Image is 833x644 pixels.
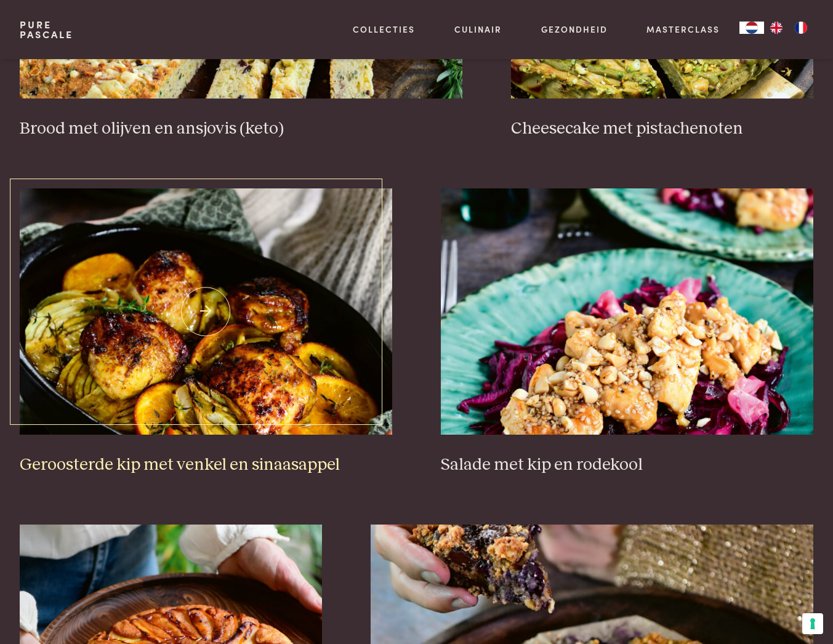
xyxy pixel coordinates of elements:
a: Salade met kip en rodekool Salade met kip en rodekool [441,188,813,475]
ul: Language list [764,22,813,34]
a: NL [739,22,764,34]
img: Geroosterde kip met venkel en sinaasappel [20,188,392,435]
img: Salade met kip en rodekool [441,188,813,435]
a: Culinair [454,23,502,36]
button: Uw voorkeuren voor toestemming voor trackingtechnologieën [802,613,823,634]
div: Language [739,22,764,34]
h3: Cheesecake met pistachenoten [511,118,813,140]
a: FR [789,22,813,34]
a: Geroosterde kip met venkel en sinaasappel Geroosterde kip met venkel en sinaasappel [20,188,392,475]
a: PurePascale [20,20,73,39]
a: Gezondheid [541,23,608,36]
a: Collecties [353,23,415,36]
a: Masterclass [646,23,720,36]
aside: Language selected: Nederlands [739,22,813,34]
a: EN [764,22,789,34]
h3: Geroosterde kip met venkel en sinaasappel [20,454,392,476]
h3: Salade met kip en rodekool [441,454,813,476]
h3: Brood met olijven en ansjovis (keto) [20,118,462,140]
